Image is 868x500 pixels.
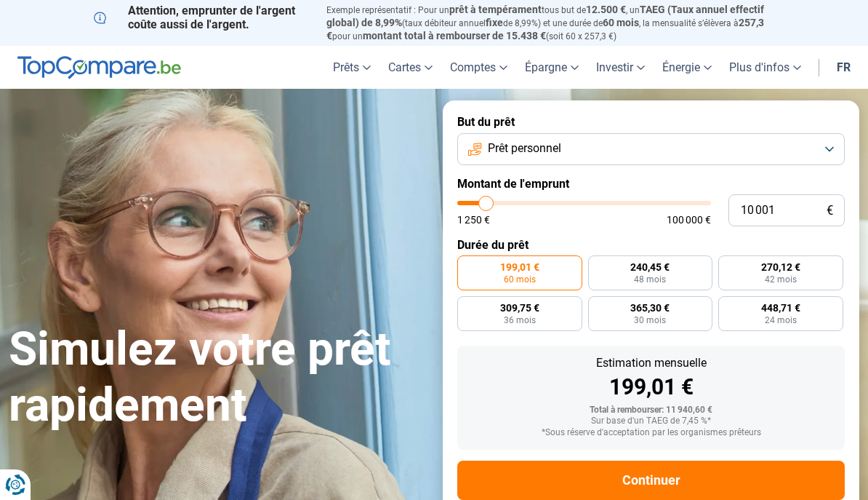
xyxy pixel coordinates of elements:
[457,133,845,165] button: Prêt personnel
[488,140,561,156] span: Prêt personnel
[449,4,542,15] span: prêt à tempérament
[457,461,845,500] button: Continuer
[827,205,833,217] span: €
[326,4,764,28] span: TAEG (Taux annuel effectif global) de 8,99%
[634,316,666,325] span: 30 mois
[504,275,536,284] span: 60 mois
[469,428,833,438] div: *Sous réserve d'acceptation par les organismes prêteurs
[828,46,859,89] a: fr
[634,275,666,284] span: 48 mois
[761,303,800,313] span: 448,71 €
[457,238,845,252] label: Durée du prêt
[469,416,833,426] div: Sur base d'un TAEG de 7,45 %*
[457,215,490,225] span: 1 250 €
[379,46,441,89] a: Cartes
[500,303,539,313] span: 309,75 €
[765,275,797,284] span: 42 mois
[761,262,800,272] span: 270,12 €
[603,17,639,28] span: 60 mois
[441,46,516,89] a: Comptes
[486,17,503,28] span: fixe
[94,4,309,31] p: Attention, emprunter de l'argent coûte aussi de l'argent.
[324,46,379,89] a: Prêts
[654,46,720,89] a: Énergie
[17,56,181,79] img: TopCompare
[469,405,833,416] div: Total à rembourser: 11 940,60 €
[516,46,587,89] a: Épargne
[630,303,670,313] span: 365,30 €
[363,30,546,41] span: montant total à rembourser de 15.438 €
[630,262,670,272] span: 240,45 €
[469,376,833,398] div: 199,01 €
[326,17,764,41] span: 257,3 €
[457,115,845,129] label: But du prêt
[326,4,774,42] p: Exemple représentatif : Pour un tous but de , un (taux débiteur annuel de 8,99%) et une durée de ...
[457,177,845,191] label: Montant de l'emprunt
[9,322,425,434] h1: Simulez votre prêt rapidement
[765,316,797,325] span: 24 mois
[504,316,536,325] span: 36 mois
[469,357,833,369] div: Estimation mensuelle
[500,262,539,272] span: 199,01 €
[667,215,711,225] span: 100 000 €
[586,4,626,15] span: 12.500 €
[720,46,810,89] a: Plus d'infos
[587,46,654,89] a: Investir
